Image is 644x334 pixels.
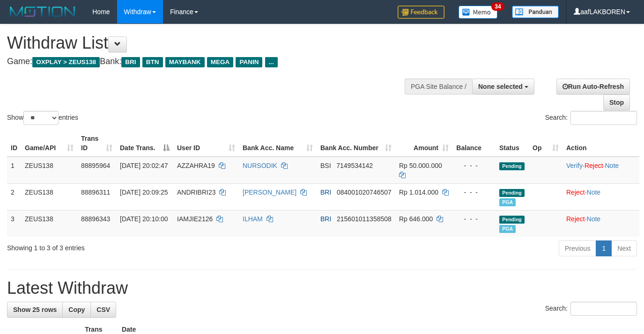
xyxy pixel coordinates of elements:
a: Next [611,240,637,256]
span: Rp 646.000 [399,215,433,223]
span: Copy 7149534142 to clipboard [336,162,373,169]
a: Note [605,162,619,169]
span: Pending [499,216,525,224]
span: None selected [478,83,523,90]
span: 88895964 [81,162,110,169]
span: 88896343 [81,215,110,223]
a: Note [587,189,601,196]
div: - - - [456,214,492,224]
th: Trans ID: activate to sort column ascending [77,130,116,157]
h4: Game: Bank: [7,57,420,66]
a: Run Auto-Refresh [556,79,630,94]
a: Note [587,215,601,223]
label: Show entries [7,111,78,125]
td: ZEUS138 [21,210,77,237]
span: Copy 215601011358508 to clipboard [337,215,392,223]
th: Amount: activate to sort column ascending [395,130,452,157]
th: Bank Acc. Number: activate to sort column ascending [317,130,395,157]
a: Stop [603,94,630,110]
span: BRI [320,189,331,196]
th: Bank Acc. Name: activate to sort column ascending [239,130,317,157]
td: 1 [7,157,21,184]
span: [DATE] 20:02:47 [120,162,168,169]
th: Balance [452,130,496,157]
img: panduan.png [512,6,559,18]
span: ANDRIBRI23 [177,189,215,196]
span: [DATE] 20:10:00 [120,215,168,223]
a: Reject [566,215,585,223]
span: Marked by aafanarl [499,198,516,206]
th: Op: activate to sort column ascending [529,130,563,157]
th: User ID: activate to sort column ascending [173,130,239,157]
a: NURSODIK [243,162,277,169]
span: [DATE] 20:09:25 [120,189,168,196]
span: Copy 084001020746507 to clipboard [337,189,392,196]
span: PANIN [236,57,262,67]
td: · [563,210,639,237]
span: Rp 50.000.000 [399,162,442,169]
span: AZZAHRA19 [177,162,215,169]
span: Pending [499,162,525,170]
td: ZEUS138 [21,183,77,210]
a: Reject [566,189,585,196]
td: · [563,183,639,210]
a: [PERSON_NAME] [243,189,296,196]
span: Marked by aafanarl [499,225,516,233]
span: 88896311 [81,189,110,196]
label: Search: [545,302,637,316]
div: - - - [456,188,492,197]
span: BTN [142,57,163,67]
img: MOTION_logo.png [7,5,78,19]
a: Copy [62,302,91,318]
a: Reject [585,162,603,169]
a: Previous [559,240,596,256]
td: 2 [7,183,21,210]
button: None selected [472,79,534,94]
select: Showentries [23,111,59,125]
td: 3 [7,210,21,237]
th: Game/API: activate to sort column ascending [21,130,77,157]
a: Verify [566,162,583,169]
span: CSV [96,306,110,313]
a: CSV [90,302,116,318]
span: Pending [499,189,525,197]
input: Search: [570,111,637,125]
h1: Latest Withdraw [7,279,637,298]
span: 34 [491,2,504,11]
a: 1 [596,240,612,256]
th: Date Trans.: activate to sort column descending [116,130,173,157]
a: ILHAM [243,215,263,223]
th: Action [563,130,639,157]
img: Feedback.jpg [398,6,444,19]
span: Copy [68,306,85,313]
td: · · [563,157,639,184]
span: BRI [121,57,140,67]
td: ZEUS138 [21,157,77,184]
span: Rp 1.014.000 [399,189,438,196]
div: - - - [456,161,492,170]
span: MEGA [207,57,234,67]
span: MAYBANK [165,57,205,67]
th: Status [496,130,529,157]
div: Showing 1 to 3 of 3 entries [7,240,261,253]
span: BRI [320,215,331,223]
th: ID [7,130,21,157]
span: OXPLAY > ZEUS138 [32,57,100,67]
span: ... [265,57,278,67]
input: Search: [570,302,637,316]
div: PGA Site Balance / [405,79,472,94]
span: BSI [320,162,331,169]
img: Button%20Memo.svg [459,6,498,19]
h1: Withdraw List [7,34,420,52]
label: Search: [545,111,637,125]
span: IAMJIE2126 [177,215,213,223]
